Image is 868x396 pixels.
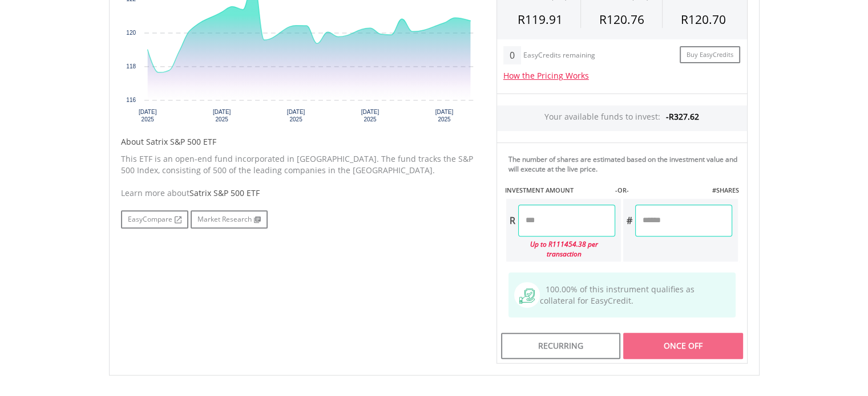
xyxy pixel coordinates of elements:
[615,186,628,195] label: -OR-
[503,70,589,81] a: How the Pricing Works
[523,51,595,61] div: EasyCredits remaining
[508,154,742,174] div: The number of shares are estimated based on the investment value and will execute at the live price.
[189,187,260,198] span: Satrix S&P 500 ETF
[666,111,699,122] span: -R327.62
[712,186,738,195] label: #SHARES
[599,11,644,27] span: R120.76
[519,288,535,304] img: collateral-qualifying-green.svg
[286,109,305,123] text: [DATE] 2025
[497,105,747,131] div: Your available funds to invest:
[540,284,695,306] span: 100.00% of this instrument qualifies as collateral for EasyCredit.
[518,11,563,27] span: R119.91
[121,187,479,199] div: Learn more about
[121,136,479,148] h5: About Satrix S&P 500 ETF
[680,46,740,64] a: Buy EasyCredits
[126,97,136,103] text: 116
[506,205,518,236] div: R
[212,109,231,123] text: [DATE] 2025
[623,205,635,236] div: #
[623,333,742,359] div: Once Off
[191,210,268,228] a: Market Research
[435,109,453,123] text: [DATE] 2025
[121,153,479,176] p: This ETF is an open-end fund incorporated in [GEOGRAPHIC_DATA]. The fund tracks the S&P 500 Index...
[681,11,726,27] span: R120.70
[138,109,156,123] text: [DATE] 2025
[501,333,620,359] div: Recurring
[126,30,136,36] text: 120
[503,46,521,64] div: 0
[361,109,379,123] text: [DATE] 2025
[121,210,188,228] a: EasyCompare
[506,236,615,262] div: Up to R111454.38 per transaction
[126,63,136,70] text: 118
[505,186,574,195] label: INVESTMENT AMOUNT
